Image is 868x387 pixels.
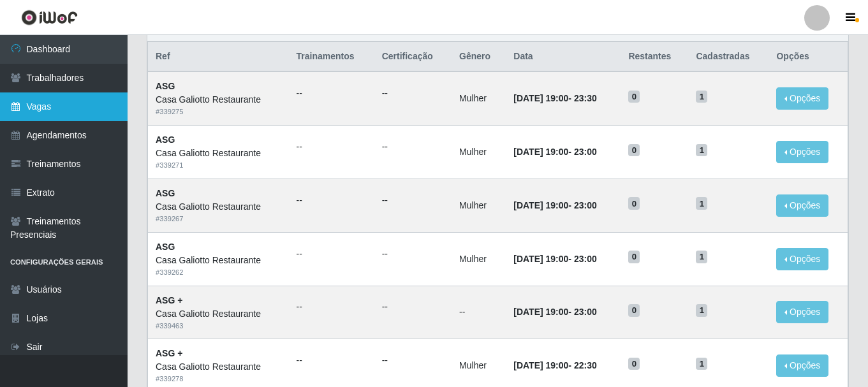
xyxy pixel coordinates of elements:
th: Restantes [621,42,688,72]
th: Trainamentos [288,42,374,72]
div: Casa Galiotto Restaurante [156,307,281,321]
ul: -- [382,194,444,207]
strong: - [513,147,596,157]
span: 1 [696,304,707,317]
div: # 339278 [156,374,281,384]
button: Opções [776,248,828,270]
time: 23:00 [574,200,597,210]
div: Casa Galiotto Restaurante [156,360,281,374]
time: 23:00 [574,147,597,157]
img: CoreUI Logo [21,10,78,26]
strong: ASG [156,242,175,252]
ul: -- [296,194,366,207]
span: 0 [628,144,640,157]
ul: -- [382,140,444,154]
time: [DATE] 19:00 [513,147,568,157]
time: [DATE] 19:00 [513,93,568,103]
button: Opções [776,354,828,377]
ul: -- [296,87,366,100]
span: 1 [696,91,707,103]
strong: - [513,200,596,210]
strong: ASG [156,81,175,91]
span: 0 [628,91,640,103]
time: [DATE] 19:00 [513,307,568,317]
td: Mulher [452,232,506,286]
time: [DATE] 19:00 [513,254,568,264]
span: 0 [628,358,640,370]
strong: - [513,254,596,264]
strong: ASG + [156,348,182,358]
th: Certificação [374,42,452,72]
div: # 339271 [156,160,281,171]
ul: -- [296,354,366,367]
span: 0 [628,197,640,210]
th: Gênero [452,42,506,72]
th: Opções [769,42,848,72]
div: Casa Galiotto Restaurante [156,200,281,214]
span: 0 [628,304,640,317]
ul: -- [296,247,366,261]
ul: -- [296,300,366,314]
time: 23:00 [574,254,597,264]
ul: -- [382,300,444,314]
time: [DATE] 19:00 [513,200,568,210]
ul: -- [382,247,444,261]
div: # 339275 [156,106,281,117]
ul: -- [296,140,366,154]
ul: -- [382,87,444,100]
td: Mulher [452,126,506,179]
strong: - [513,307,596,317]
time: 23:30 [574,93,597,103]
time: 22:30 [574,360,597,370]
button: Opções [776,87,828,110]
td: Mulher [452,71,506,125]
button: Opções [776,301,828,323]
span: 1 [696,358,707,370]
th: Data [506,42,621,72]
span: 1 [696,251,707,263]
div: Casa Galiotto Restaurante [156,254,281,267]
strong: ASG [156,188,175,198]
strong: - [513,360,596,370]
div: Casa Galiotto Restaurante [156,147,281,160]
span: 1 [696,144,707,157]
span: 1 [696,197,707,210]
div: # 339267 [156,214,281,224]
ul: -- [382,354,444,367]
time: 23:00 [574,307,597,317]
div: # 339262 [156,267,281,278]
strong: ASG [156,135,175,145]
time: [DATE] 19:00 [513,360,568,370]
td: -- [452,286,506,339]
span: 0 [628,251,640,263]
strong: - [513,93,596,103]
div: Casa Galiotto Restaurante [156,93,281,106]
th: Cadastradas [688,42,769,72]
td: Mulher [452,179,506,232]
th: Ref [148,42,289,72]
strong: ASG + [156,295,182,305]
button: Opções [776,194,828,217]
button: Opções [776,141,828,163]
div: # 339463 [156,321,281,332]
